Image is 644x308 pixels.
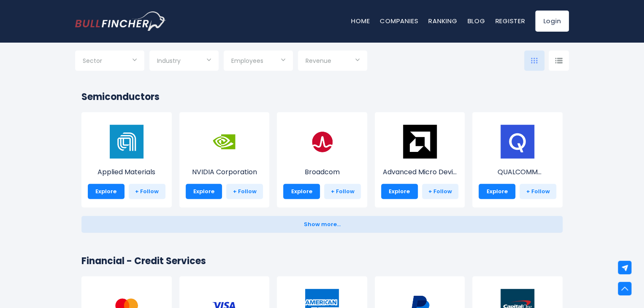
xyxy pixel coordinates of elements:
[304,222,341,228] span: Show more...
[555,58,563,64] img: icon-comp-list-view.svg
[479,140,556,177] a: QUALCOMM Incorporat...
[157,54,211,69] input: Selection
[381,184,418,199] a: Explore
[428,16,457,25] a: Ranking
[381,167,459,177] p: Advanced Micro Devices
[283,184,320,199] a: Explore
[422,184,459,199] a: + Follow
[381,140,459,177] a: Advanced Micro Devi...
[306,57,331,65] span: Revenue
[226,184,263,199] a: + Follow
[186,140,263,177] a: NVIDIA Corporation
[75,11,166,31] a: Go to homepage
[81,254,563,268] h2: Financial - Credit Services
[305,125,339,159] img: AVGO.png
[501,125,534,159] img: QCOM.png
[81,216,563,233] button: Show more...
[380,16,418,25] a: Companies
[88,167,165,177] p: Applied Materials
[495,16,525,25] a: Register
[531,58,538,64] img: icon-comp-grid.svg
[403,125,437,159] img: AMD.png
[306,54,360,69] input: Selection
[83,57,102,65] span: Sector
[479,167,556,177] p: QUALCOMM Incorporated
[520,184,556,199] a: + Follow
[324,184,361,199] a: + Follow
[129,184,165,199] a: + Follow
[535,11,569,32] a: Login
[75,11,166,31] img: Bullfincher logo
[110,125,143,159] img: AMAT.png
[88,140,165,177] a: Applied Materials
[207,125,241,159] img: NVDA.png
[351,16,370,25] a: Home
[88,184,124,199] a: Explore
[283,140,361,177] a: Broadcom
[231,54,285,69] input: Selection
[81,90,563,104] h2: Semiconductors
[157,57,181,65] span: Industry
[231,57,263,65] span: Employees
[83,54,137,69] input: Selection
[467,16,485,25] a: Blog
[186,167,263,177] p: NVIDIA Corporation
[479,184,515,199] a: Explore
[186,184,222,199] a: Explore
[283,167,361,177] p: Broadcom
